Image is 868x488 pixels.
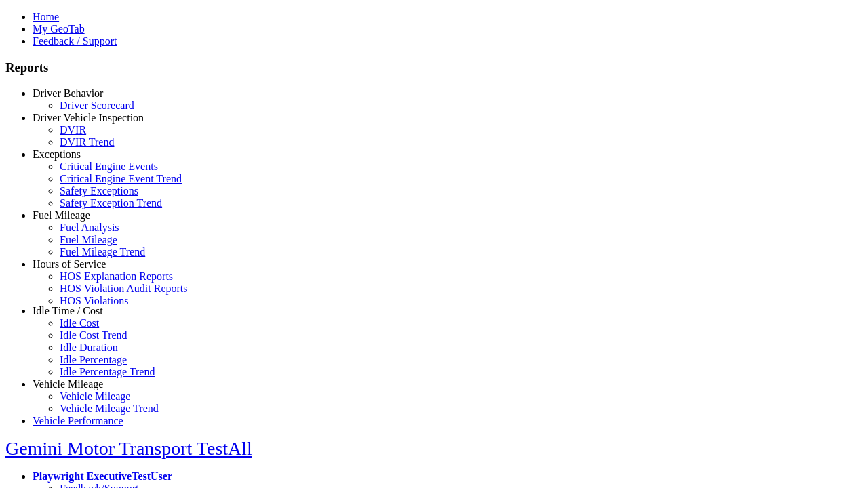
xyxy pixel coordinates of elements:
a: Safety Exceptions [60,185,138,197]
a: DVIR [60,124,86,136]
a: Fuel Mileage [60,234,117,245]
a: Feedback / Support [33,35,117,47]
a: HOS Violations [60,295,128,306]
a: Vehicle Mileage [33,378,103,390]
a: Idle Cost Trend [60,329,127,341]
a: Vehicle Mileage Trend [60,403,159,414]
a: Fuel Mileage Trend [60,246,145,258]
a: Driver Scorecard [60,100,134,111]
a: Idle Percentage Trend [60,366,155,378]
a: Hours of Service [33,258,106,270]
a: HOS Violation Audit Reports [60,283,188,294]
a: Driver Vehicle Inspection [33,112,144,123]
a: Playwright ExecutiveTestUser [33,470,172,482]
a: Fuel Mileage [33,209,90,221]
a: Home [33,11,59,22]
a: Idle Cost [60,317,99,329]
a: Exceptions [33,148,81,160]
a: Critical Engine Event Trend [60,173,182,184]
a: My GeoTab [33,23,85,35]
h3: Reports [5,60,863,75]
a: Critical Engine Events [60,161,158,172]
a: Vehicle Mileage [60,390,130,402]
a: Vehicle Performance [33,415,123,426]
a: Gemini Motor Transport TestAll [5,438,252,459]
a: DVIR Trend [60,136,114,148]
a: Idle Duration [60,342,118,353]
a: Fuel Analysis [60,222,119,233]
a: Safety Exception Trend [60,197,162,209]
a: Driver Behavior [33,87,103,99]
a: HOS Explanation Reports [60,270,173,282]
a: Idle Time / Cost [33,305,103,317]
a: Idle Percentage [60,354,127,365]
